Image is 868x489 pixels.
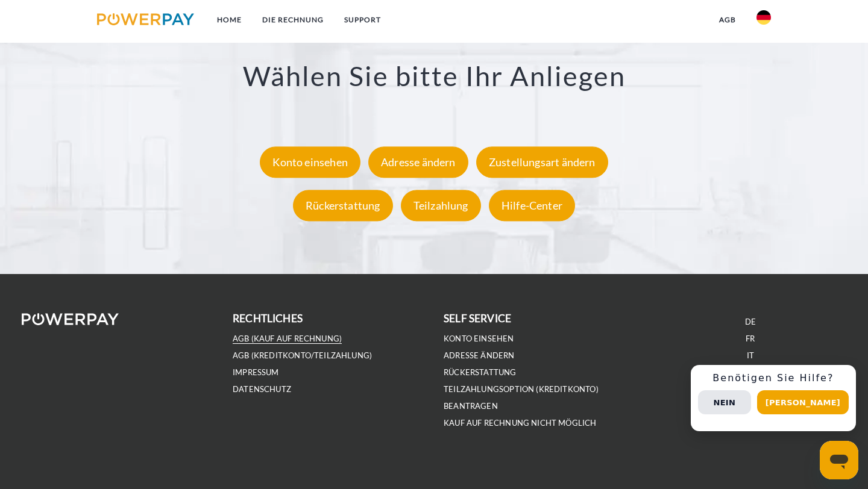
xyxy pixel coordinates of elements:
[709,9,746,31] a: agb
[401,190,481,221] div: Teilzahlung
[233,384,291,394] a: DATENSCHUTZ
[698,372,849,384] h3: Benötigen Sie Hilfe?
[233,312,303,325] b: rechtliches
[757,390,849,414] button: [PERSON_NAME]
[489,190,575,221] div: Hilfe-Center
[398,199,484,212] a: Teilzahlung
[368,146,468,178] div: Adresse ändern
[233,367,279,378] a: IMPRESSUM
[260,146,360,178] div: Konto einsehen
[252,9,334,31] a: DIE RECHNUNG
[444,367,517,378] a: Rückerstattung
[97,13,194,25] img: logo-powerpay.svg
[476,146,608,178] div: Zustellungsart ändern
[207,9,252,31] a: Home
[58,59,810,93] h3: Wählen Sie bitte Ihr Anliegen
[698,390,751,414] button: Nein
[233,350,372,361] a: AGB (Kreditkonto/Teilzahlung)
[22,313,119,325] img: logo-powerpay-white.svg
[444,384,599,411] a: Teilzahlungsoption (KREDITKONTO) beantragen
[820,441,858,479] iframe: Schaltfläche zum Öffnen des Messaging-Fensters
[334,9,391,31] a: SUPPORT
[444,334,514,344] a: Konto einsehen
[486,199,578,212] a: Hilfe-Center
[691,365,856,431] div: Schnellhilfe
[293,190,393,221] div: Rückerstattung
[444,312,511,325] b: self service
[444,350,515,361] a: Adresse ändern
[745,317,756,327] a: DE
[290,199,396,212] a: Rückerstattung
[747,350,754,361] a: IT
[746,334,755,344] a: FR
[365,155,471,169] a: Adresse ändern
[473,155,611,169] a: Zustellungsart ändern
[756,10,771,25] img: de
[233,334,342,344] a: AGB (Kauf auf Rechnung)
[257,155,363,169] a: Konto einsehen
[444,418,597,428] a: Kauf auf Rechnung nicht möglich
